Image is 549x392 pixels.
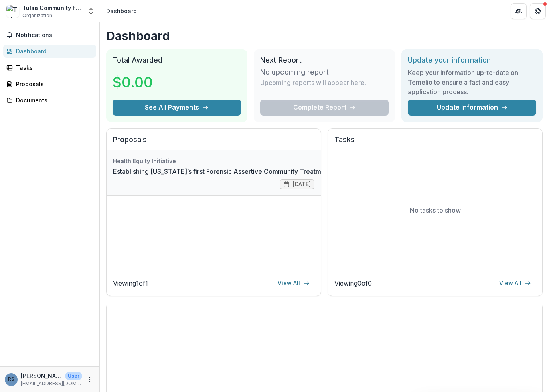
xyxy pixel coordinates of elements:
span: Organization [22,12,52,19]
h2: Total Awarded [113,56,241,65]
p: Viewing 0 of 0 [334,278,372,288]
span: Notifications [16,32,93,39]
div: Ryan Starkweather [8,377,14,382]
h3: No upcoming report [260,68,329,77]
p: User [65,372,82,380]
p: No tasks to show [410,205,461,215]
nav: breadcrumb [103,5,140,17]
button: Notifications [3,29,96,41]
button: Partners [511,3,527,19]
p: [PERSON_NAME] [21,372,62,380]
p: [EMAIL_ADDRESS][DOMAIN_NAME] [21,380,82,387]
a: Tasks [3,61,96,74]
a: Documents [3,94,96,107]
a: View All [494,277,536,290]
a: Dashboard [3,45,96,58]
a: Establishing [US_STATE]’s first Forensic Assertive Community Treatment team [113,167,348,176]
button: Get Help [530,3,546,19]
div: Dashboard [16,47,90,55]
h2: Next Report [260,56,389,65]
a: View All [273,277,314,290]
a: Update Information [408,100,536,116]
div: Proposals [16,80,90,88]
h3: Keep your information up-to-date on Temelio to ensure a fast and easy application process. [408,68,536,97]
p: Viewing 1 of 1 [113,278,148,288]
a: Proposals [3,77,96,91]
h2: Proposals [113,135,314,150]
p: Upcoming reports will appear here. [260,78,366,87]
h2: Update your information [408,56,536,65]
div: Tulsa Community Foundation [22,4,82,12]
button: More [85,375,95,384]
h1: Dashboard [106,29,543,43]
div: Tasks [16,63,90,72]
div: Dashboard [106,7,137,15]
button: Open entity switcher [85,3,97,19]
img: Tulsa Community Foundation [6,5,19,18]
button: See All Payments [113,100,241,116]
div: Documents [16,96,90,104]
h2: Tasks [334,135,536,150]
h3: $0.00 [113,71,172,93]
